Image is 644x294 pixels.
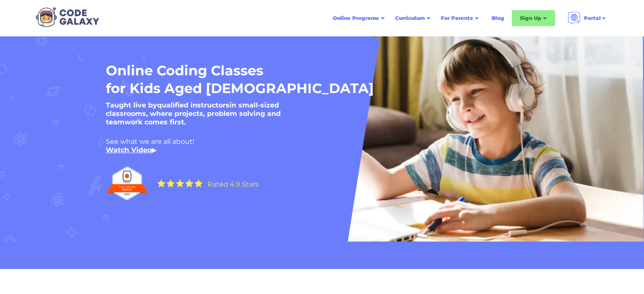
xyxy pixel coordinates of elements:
[333,14,379,22] div: Online Programs
[584,14,601,22] div: Portal
[176,179,184,187] img: Yellow Star - the Code Galaxy
[106,101,318,126] h5: Taught live by in small-sized classrooms, where projects, problem solving and teamwork comes first.
[106,163,148,204] img: Top Rated edtech company
[395,14,425,22] div: Curriculum
[486,11,509,26] a: Blog
[106,137,512,154] div: See what we are all about! ‍ ▶
[520,14,541,22] div: Sign Up
[157,101,229,109] strong: qualified instructors
[185,179,193,187] img: Yellow Star - the Code Galaxy
[166,179,175,187] img: Yellow Star - the Code Galaxy
[441,14,473,22] div: For Parents
[106,62,472,97] h1: Online Coding Classes for Kids Aged [DEMOGRAPHIC_DATA]
[157,179,166,187] img: Yellow Star - the Code Galaxy
[207,181,259,188] div: Rated 4.9 Stars
[194,179,203,187] img: Yellow Star - the Code Galaxy
[106,146,152,154] a: Watch Video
